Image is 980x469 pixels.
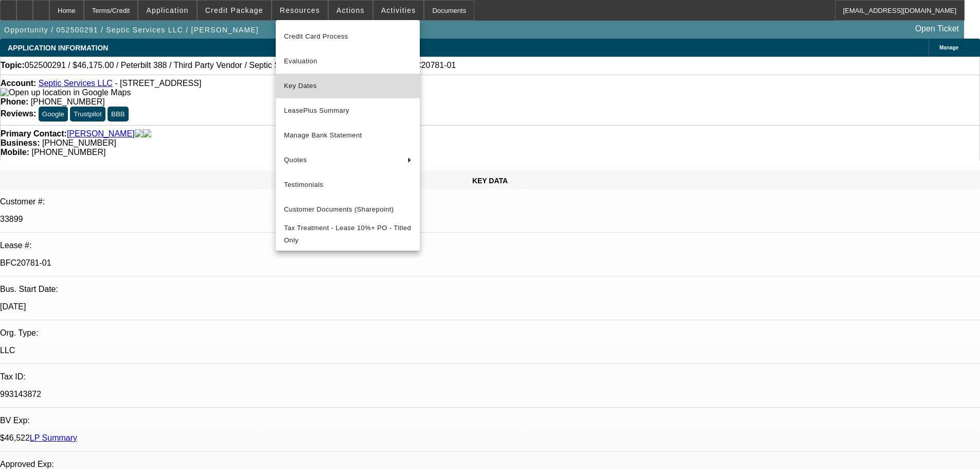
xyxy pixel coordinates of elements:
[284,179,412,191] span: Testimonials
[284,80,412,92] span: Key Dates
[284,55,412,67] span: Evaluation
[284,30,412,43] span: Credit Card Process
[284,105,412,117] span: LeasePlus Summary
[284,129,412,142] span: Manage Bank Statement
[284,222,412,247] span: Tax Treatment - Lease 10%+ PO - Titled Only
[284,203,412,216] span: Customer Documents (Sharepoint)
[284,154,399,166] span: Quotes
